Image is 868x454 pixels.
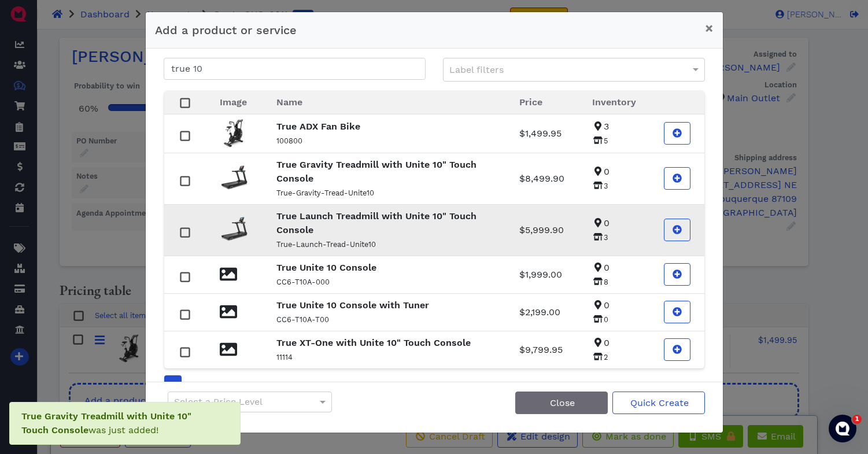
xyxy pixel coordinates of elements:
[168,392,332,412] div: Select a Price Level
[664,219,690,241] button: Add True Launch Treadmill with Unite 10" Touch Console
[191,381,239,390] span: 10 per page
[852,415,862,424] span: 1
[444,58,704,81] div: Label filters
[276,353,293,361] small: 11114
[21,411,191,435] span: was just added!
[829,415,856,442] iframe: Intercom live chat
[592,182,608,190] span: 3
[276,300,429,311] strong: True Unite 10 Console with Tuner
[276,121,360,132] strong: True ADX Fan Bike
[592,121,609,132] span: 3
[276,262,376,273] strong: True Unite 10 Console
[592,166,610,177] span: 0
[276,189,374,197] small: True-Gravity-Tread-Unite10
[664,122,690,145] button: Add True ADX Fan Bike
[629,397,689,408] span: Quick Create
[592,278,608,286] span: 8
[515,392,608,414] button: Close
[592,315,608,324] span: 0
[664,167,690,190] button: Add True Gravity Treadmill with Unite 10" Touch Console
[276,136,302,145] small: 100800
[519,344,563,355] span: $9,799.95
[155,23,297,37] span: Add a product or service
[592,337,610,348] span: 0
[696,12,723,45] button: Close
[519,224,564,235] span: $5,999.90
[276,337,471,348] strong: True XT-One with Unite 10" Touch Console
[276,97,302,108] span: Name
[592,136,608,145] span: 5
[548,397,575,408] span: Close
[220,97,247,108] span: Image
[612,392,705,414] button: Quick Create
[664,301,690,323] button: Add True Unite 10 Console with Tuner
[220,119,249,148] img: ADX-0A-ADX-rear-right-3_4_960.png
[220,164,249,193] img: TC3-AA-35-Gravity-Treadmill-Rear-3_4-16in-home_960.png
[705,20,714,36] span: ×
[519,307,560,318] span: $2,199.00
[519,97,542,108] span: Price
[592,300,610,311] span: 0
[592,353,608,361] span: 2
[519,269,562,280] span: $1,999.00
[519,128,562,139] span: $1,499.95
[592,233,608,242] span: 3
[164,58,426,80] input: Search for a product or service...
[276,159,477,184] strong: True Gravity Treadmill with Unite 10" Touch Console
[21,411,191,435] strong: True Gravity Treadmill with Unite 10" Touch Console
[276,315,329,324] small: CC6-T10A-T00
[519,173,564,184] span: $8,499.90
[164,375,182,396] a: Go to page number 1
[276,240,376,249] small: True-Launch-Tread-Unite10
[592,262,610,273] span: 0
[664,263,690,286] button: Add True Unite 10 Console
[276,278,330,286] small: CC6-T10A-000
[220,216,249,245] img: Launch-Treadmill-Rear-3_4-16in-home_960.png
[664,338,690,361] button: Add True XT-One with Unite 10" Touch Console
[592,217,610,228] span: 0
[186,376,258,394] button: 10 per page
[276,211,477,235] strong: True Launch Treadmill with Unite 10" Touch Console
[592,97,636,108] span: Inventory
